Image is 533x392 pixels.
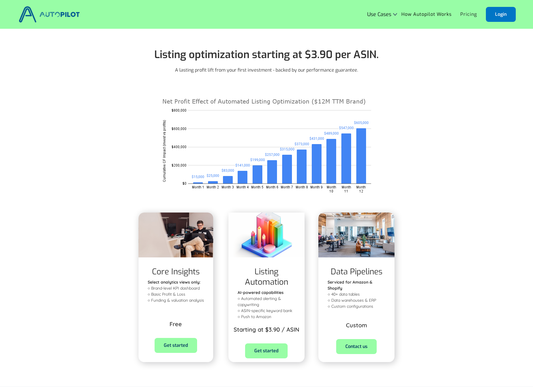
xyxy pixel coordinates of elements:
a: Contact us [336,339,377,354]
img: Icon Rounded Chevron Dark - BRIX Templates [393,13,397,16]
a: Login [486,7,516,22]
a: How Autopilot Works [397,9,456,20]
div: Use Cases [367,12,391,17]
a: Get started [155,338,197,353]
a: Pricing [456,9,481,20]
div: Use Cases [367,12,397,17]
p: Free [170,320,182,328]
p: ○ 40+ data tables ○ Data warehouses & ERP ○ Custom configurations ‍ ‍ [328,279,385,315]
p: Custom [346,321,367,329]
h1: Data Pipelines [331,267,382,277]
p: ○ Automated alerting & copywriting ○ ASIN-specific keyword bank ○ Push to Amazon [238,290,295,320]
strong: AI-powered capabilities ‍ [238,290,284,295]
span: Listing optimization starting at $3.90 per ASIN. [154,48,379,62]
strong: Serviced for Amazon & Shopify [328,280,372,291]
p: Starting at $3.90 / ASIN [234,326,299,334]
h1: Core Insights [152,267,200,277]
a: Get started [245,343,288,358]
h1: Listing Automation [238,267,295,287]
p: A lasting profit lift from your first investment - backed by our performance guarantee. [175,67,358,74]
strong: Select analytics views only: ‍ [148,280,201,285]
p: ○ Brand-level KPI dashboard ○ Basic Profit & Loss ○ Funding & valuation analysis [148,279,204,303]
